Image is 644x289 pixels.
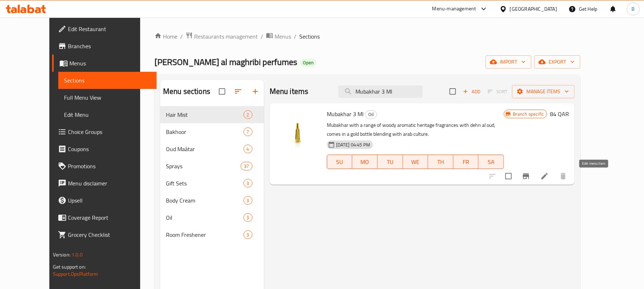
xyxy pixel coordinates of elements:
span: 3 [244,180,252,187]
nav: breadcrumb [154,32,580,41]
span: Menu disclaimer [68,179,151,188]
div: items [241,162,252,170]
input: search [338,85,423,98]
span: Restaurants management [194,32,258,41]
div: Room Freshener3 [160,226,264,243]
span: Coverage Report [68,213,151,222]
span: Oil [166,213,244,222]
span: Hair Mist [166,110,244,119]
div: items [244,230,252,239]
div: items [244,110,252,119]
button: SU [327,155,353,169]
a: Menu disclaimer [52,175,157,192]
span: Grocery Checklist [68,230,151,239]
span: Oil [365,110,377,119]
div: Sprays37 [160,158,264,175]
span: Full Menu View [64,93,151,102]
span: Manage items [518,87,569,96]
span: B [631,5,635,13]
button: Add section [247,83,264,100]
span: Promotions [68,162,151,170]
span: SA [481,157,501,167]
a: Coverage Report [52,209,157,226]
span: SU [330,157,350,167]
span: export [540,58,575,66]
span: Bakhoor [166,128,244,136]
div: Bakhoor7 [160,123,264,140]
div: Open [300,59,316,67]
span: 2 [244,111,252,118]
span: Edit Menu [64,110,151,119]
div: Gift Sets [166,179,244,188]
li: / [261,32,263,41]
a: Home [154,32,177,41]
span: Edit Restaurant [68,25,151,33]
span: Choice Groups [68,128,151,136]
a: Branches [52,38,157,55]
a: Sections [58,72,157,89]
span: Sort sections [230,83,247,100]
h2: Menu sections [163,86,210,97]
span: Room Freshener [166,230,244,239]
div: items [244,196,252,205]
a: Coupons [52,140,157,158]
div: Oil3 [160,209,264,226]
span: TU [380,157,400,167]
span: Oud Maátar [166,145,244,153]
a: Full Menu View [58,89,157,106]
li: / [294,32,296,41]
span: Branch specific [510,111,547,118]
img: Mubakhar 3 Ml [275,109,321,155]
span: Menus [275,32,291,41]
div: Body Cream3 [160,192,264,209]
a: Menus [266,32,291,41]
h2: Menu items [270,86,309,97]
span: Menus [69,59,151,68]
div: items [244,213,252,222]
button: FR [453,155,479,169]
span: 7 [244,129,252,135]
span: Get support on: [53,262,86,271]
a: Support.OpsPlatform [53,269,98,279]
h6: 84 QAR [550,109,569,119]
button: delete [555,168,572,185]
span: Version: [53,250,70,259]
div: Gift Sets3 [160,175,264,192]
span: MO [355,157,375,167]
li: / [180,32,183,41]
a: Edit Menu [58,106,157,123]
span: Select section first [483,86,512,97]
span: FR [456,157,476,167]
span: 3 [244,231,252,238]
span: Body Cream [166,196,244,205]
a: Edit Restaurant [52,20,157,38]
span: 3 [244,197,252,204]
span: WE [406,157,426,167]
button: TU [378,155,403,169]
span: TH [431,157,451,167]
span: Sections [64,76,151,85]
span: Mubakhar 3 Ml [327,109,364,119]
button: Add [460,86,483,97]
span: Coupons [68,145,151,153]
span: Select all sections [215,84,230,99]
button: MO [352,155,378,169]
span: Upsell [68,196,151,205]
span: Open [300,60,316,66]
span: Sprays [166,162,241,170]
button: TH [428,155,453,169]
button: Manage items [512,85,575,98]
span: import [491,58,526,66]
button: export [534,55,580,69]
div: items [244,179,252,188]
button: import [486,55,531,69]
div: Hair Mist2 [160,106,264,123]
a: Upsell [52,192,157,209]
a: Choice Groups [52,123,157,140]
